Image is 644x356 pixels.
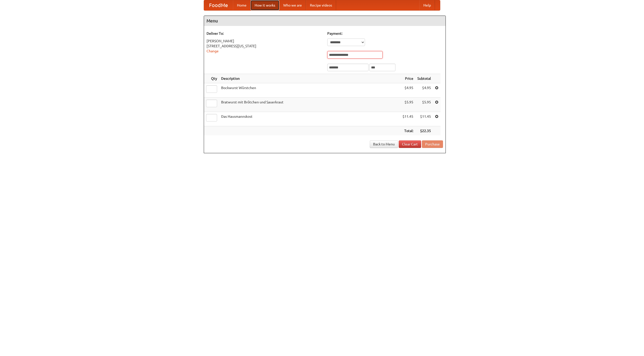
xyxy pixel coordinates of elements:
[219,74,400,83] th: Description
[204,0,233,10] a: FoodMe
[415,74,433,83] th: Subtotal
[204,16,446,26] h4: Menu
[400,126,415,136] th: Total:
[419,0,435,10] a: Help
[400,112,415,126] td: $11.45
[207,31,322,36] h5: Deliver To:
[327,31,443,36] h5: Payment:
[279,0,306,10] a: Who we are
[219,112,400,126] td: Das Hausmannskost
[207,38,322,44] div: [PERSON_NAME]
[399,140,421,148] a: Clear Cart
[251,0,279,10] a: How it works
[204,74,219,83] th: Qty
[207,49,219,53] a: Change
[233,0,251,10] a: Home
[415,112,433,126] td: $11.45
[415,83,433,98] td: $4.95
[370,140,398,148] a: Back to Menu
[415,98,433,112] td: $5.95
[306,0,336,10] a: Recipe videos
[422,140,443,148] button: Purchase
[219,98,400,112] td: Bratwurst mit Brötchen und Sauerkraut
[400,98,415,112] td: $5.95
[400,74,415,83] th: Price
[207,44,322,49] div: [STREET_ADDRESS][US_STATE]
[415,126,433,136] th: $22.35
[219,83,400,98] td: Bockwurst Würstchen
[400,83,415,98] td: $4.95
